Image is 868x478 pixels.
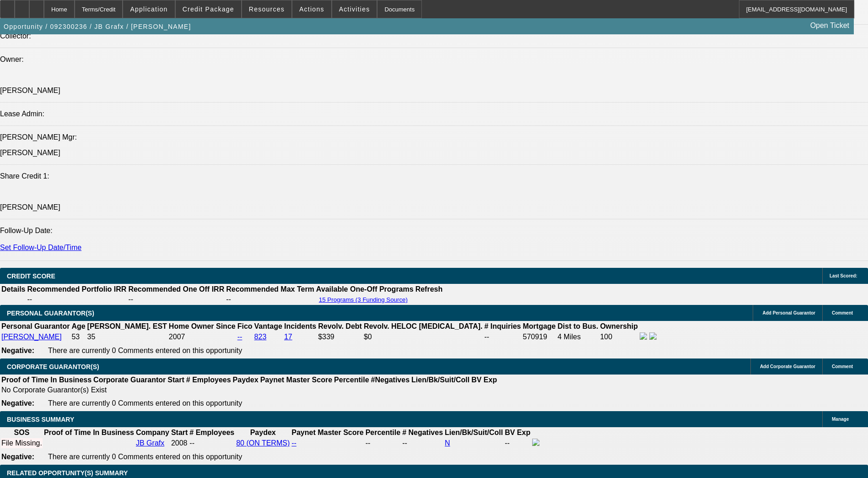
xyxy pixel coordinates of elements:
[1,347,34,354] b: Negative:
[334,376,369,384] b: Percentile
[445,429,503,436] b: Lien/Bk/Suit/Coll
[128,285,225,294] th: Recommended One Off IRR
[363,332,483,342] td: $0
[504,438,531,448] td: --
[1,428,43,437] th: SOS
[1,399,34,407] b: Negative:
[128,295,225,304] td: --
[640,332,647,340] img: facebook-icon.png
[123,0,174,18] button: Application
[366,429,400,436] b: Percentile
[762,310,815,315] span: Add Personal Guarantor
[532,439,539,446] img: facebook-icon.png
[249,5,285,13] span: Resources
[189,429,234,436] b: # Employees
[832,310,853,315] span: Comment
[171,438,188,448] td: 2008
[7,469,128,477] span: RELATED OPPORTUNITY(S) SUMMARY
[292,0,331,18] button: Actions
[242,0,291,18] button: Resources
[7,272,55,280] span: CREDIT SCORE
[27,285,127,294] th: Recommended Portfolio IRR
[226,285,315,294] th: Recommended Max Term
[600,322,638,330] b: Ownership
[415,285,443,294] th: Refresh
[505,429,530,436] b: BV Exp
[484,332,521,342] td: --
[189,439,194,447] span: --
[250,429,276,436] b: Paydex
[136,429,169,436] b: Company
[48,347,242,354] span: There are currently 0 Comments entered on this opportunity
[523,332,556,342] td: 570919
[130,5,167,13] span: Application
[316,285,414,294] th: Available One-Off Programs
[226,295,315,304] td: --
[523,322,556,330] b: Mortgage
[7,363,99,370] span: CORPORATE GUARANTOR(S)
[233,376,259,384] b: Paydex
[87,332,167,342] td: 35
[71,322,85,330] b: Age
[260,376,332,384] b: Paynet Master Score
[316,296,410,304] button: 15 Programs (3 Funding Source)
[371,376,410,384] b: #Negatives
[1,333,62,341] a: [PERSON_NAME]
[169,333,185,341] span: 2007
[471,376,497,384] b: BV Exp
[445,439,450,447] a: N
[167,376,184,384] b: Start
[7,310,94,317] span: PERSONAL GUARANTOR(S)
[484,322,521,330] b: # Inquiries
[760,364,815,369] span: Add Corporate Guarantor
[171,429,188,436] b: Start
[1,386,501,395] td: No Corporate Guarantor(s) Exist
[557,332,599,342] td: 4 Miles
[318,322,362,330] b: Revolv. Debt
[237,333,243,341] a: --
[1,375,92,385] th: Proof of Time In Business
[7,416,74,423] span: BUSINESS SUMMARY
[599,332,638,342] td: 100
[183,5,234,13] span: Credit Package
[832,417,849,422] span: Manage
[411,376,469,384] b: Lien/Bk/Suit/Coll
[291,439,297,447] a: --
[236,439,290,447] a: 80 (ON TERMS)
[254,333,267,341] a: 823
[87,322,167,330] b: [PERSON_NAME]. EST
[284,333,292,341] a: 17
[43,428,135,437] th: Proof of Time In Business
[291,429,363,436] b: Paynet Master Score
[299,5,324,13] span: Actions
[318,332,362,342] td: $339
[254,322,282,330] b: Vantage
[339,5,370,13] span: Activities
[1,439,42,447] div: File Missing.
[649,332,657,340] img: linkedin-icon.png
[186,376,231,384] b: # Employees
[402,429,443,436] b: # Negatives
[27,295,127,304] td: --
[832,364,853,369] span: Comment
[169,322,236,330] b: Home Owner Since
[402,439,443,447] div: --
[284,322,316,330] b: Incidents
[830,273,857,278] span: Last Scored:
[1,453,34,461] b: Negative:
[71,332,86,342] td: 53
[1,322,70,330] b: Personal Guarantor
[364,322,483,330] b: Revolv. HELOC [MEDICAL_DATA].
[93,376,166,384] b: Corporate Guarantor
[237,322,253,330] b: Fico
[807,18,853,33] a: Open Ticket
[176,0,241,18] button: Credit Package
[1,285,26,294] th: Details
[48,453,242,461] span: There are currently 0 Comments entered on this opportunity
[136,439,164,447] a: JB Grafx
[4,23,191,30] span: Opportunity / 092300236 / JB Grafx / [PERSON_NAME]
[332,0,377,18] button: Activities
[558,322,598,330] b: Dist to Bus.
[48,399,242,407] span: There are currently 0 Comments entered on this opportunity
[366,439,400,447] div: --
